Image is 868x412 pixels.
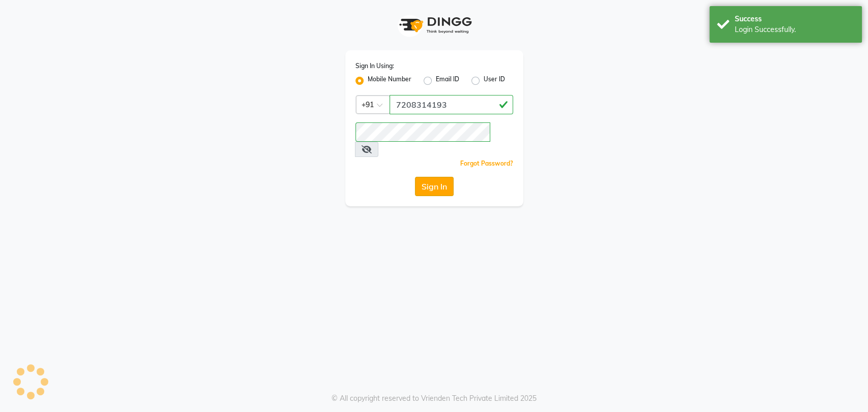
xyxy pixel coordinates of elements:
label: User ID [484,75,505,87]
input: Username [390,95,513,114]
img: logo1.svg [394,10,475,40]
div: Success [735,14,854,24]
input: Username [355,122,490,142]
label: Mobile Number [368,75,411,87]
label: Sign In Using: [355,61,394,71]
label: Email ID [436,75,459,87]
div: Login Successfully. [735,24,854,35]
a: Forgot Password? [460,160,513,167]
button: Sign In [415,177,454,196]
